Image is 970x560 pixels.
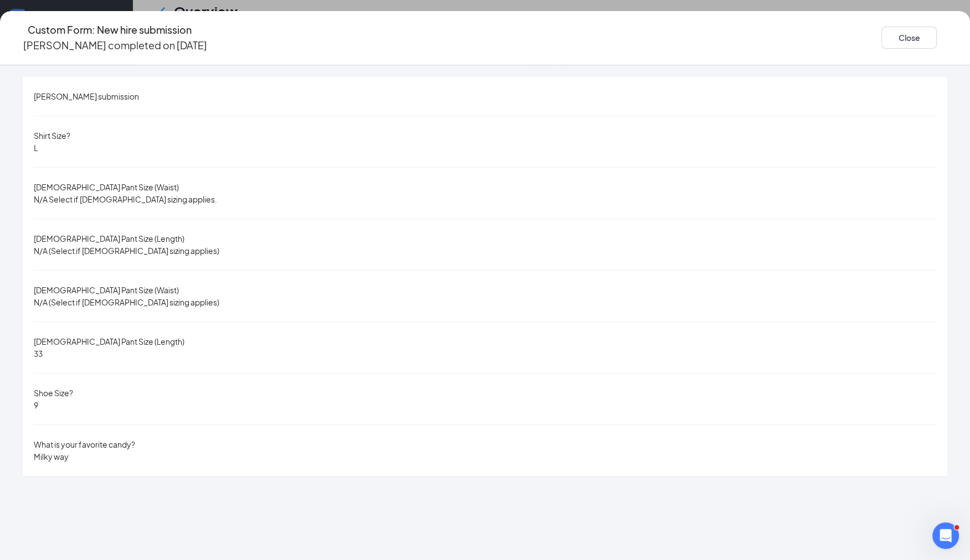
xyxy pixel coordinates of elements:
span: [DEMOGRAPHIC_DATA] Pant Size (Length) [34,234,184,243]
span: [DEMOGRAPHIC_DATA] Pant Size (Length) [34,336,184,346]
p: [PERSON_NAME] completed on [DATE] [23,38,207,53]
span: [DEMOGRAPHIC_DATA] Pant Size (Waist) [34,182,179,192]
span: Shirt Size? [34,131,70,141]
span: N/A Select if [DEMOGRAPHIC_DATA] sizing applies. [34,194,217,204]
h4: Custom Form: New hire submission [28,22,192,38]
span: Milky way [34,452,69,462]
span: [PERSON_NAME] submission [34,91,139,101]
span: 33 [34,349,43,359]
span: N/A (Select if [DEMOGRAPHIC_DATA] sizing applies) [34,246,219,256]
span: [DEMOGRAPHIC_DATA] Pant Size (Waist) [34,285,179,295]
span: Shoe Size? [34,388,73,398]
span: L [34,143,38,153]
span: 9 [34,400,38,410]
button: Close [881,27,937,49]
iframe: Intercom live chat [932,522,959,549]
span: What is your favorite candy? [34,439,135,449]
span: N/A (Select if [DEMOGRAPHIC_DATA] sizing applies) [34,297,219,307]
